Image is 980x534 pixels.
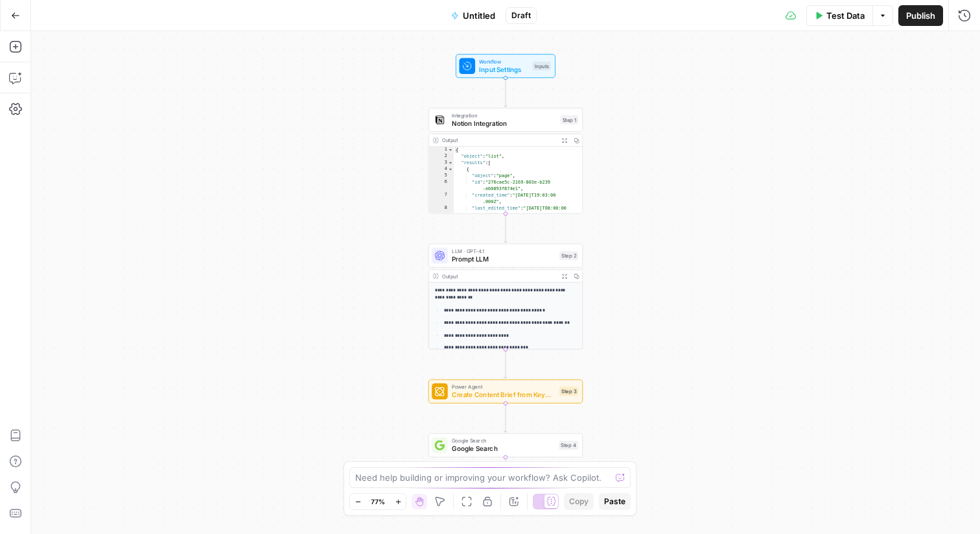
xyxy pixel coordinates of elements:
div: Google SearchGoogle SearchStep 4 [428,433,583,457]
span: Prompt LLM [452,254,555,264]
div: Output [442,136,555,144]
span: 77% [371,496,385,507]
span: Toggle code folding, rows 3 through 178 [448,160,453,166]
img: Notion_app_logo.png [435,115,445,125]
span: Draft [511,10,531,21]
span: Workflow [479,58,528,66]
span: Paste [604,496,625,507]
div: 8 [429,205,454,218]
span: Google Search [452,444,555,454]
div: 1 [429,147,454,153]
div: 6 [429,179,454,192]
button: Untitled [443,5,503,26]
span: Toggle code folding, rows 4 through 177 [448,166,453,173]
span: Untitled [463,9,495,22]
div: 2 [429,153,454,160]
span: LLM · GPT-4.1 [452,247,555,255]
div: IntegrationNotion IntegrationStep 1Output{ "object":"list", "results":[ { "object":"page", "id":"... [428,108,583,213]
div: WorkflowInput SettingsInputs [428,54,583,78]
div: Step 4 [559,441,578,450]
span: Input Settings [479,64,528,74]
button: Test Data [806,5,872,26]
g: Edge from step_1 to step_2 [504,213,507,243]
div: 5 [429,173,454,179]
g: Edge from step_3 to step_4 [504,404,507,433]
button: Copy [564,493,594,510]
div: 4 [429,166,454,173]
button: Paste [599,493,631,510]
span: Toggle code folding, rows 1 through 184 [448,147,453,153]
span: Copy [569,496,589,507]
g: Edge from start to step_1 [504,78,507,107]
div: Output [442,272,555,280]
div: 7 [429,192,454,205]
span: Test Data [826,9,865,22]
div: Step 1 [561,115,579,125]
div: Step 3 [559,387,578,396]
span: Publish [906,9,935,22]
span: Google Search [452,437,555,444]
div: 3 [429,160,454,166]
div: Step 2 [559,251,578,260]
button: Publish [898,5,943,26]
span: Power Agent [452,383,555,391]
span: Notion Integration [452,118,557,128]
span: Create Content Brief from Keyword [452,390,555,400]
g: Edge from step_2 to step_3 [504,350,507,379]
span: Integration [452,112,557,119]
div: Power AgentCreate Content Brief from KeywordStep 3 [428,380,583,404]
div: Inputs [533,62,551,71]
